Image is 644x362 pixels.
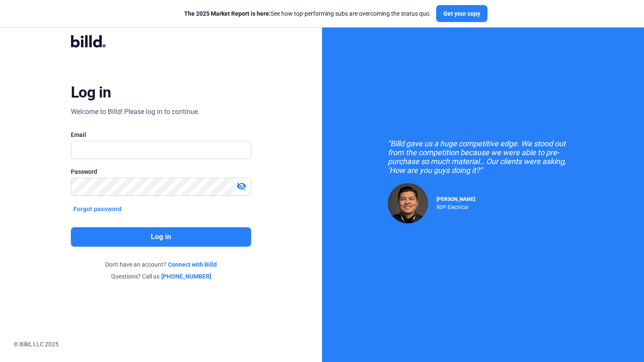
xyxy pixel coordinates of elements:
[388,139,579,175] div: "Billd gave us a huge competitive edge. We stood out from the competition because we were able to...
[168,260,217,269] a: Connect with Billd
[437,202,475,210] div: RDP Electrical
[71,83,111,102] div: Log in
[71,167,251,176] div: Password
[437,196,475,202] span: [PERSON_NAME]
[71,260,251,269] div: Don't have an account?
[71,131,251,139] div: Email
[184,9,431,18] div: See how top-performing subs are overcoming the status quo.
[71,227,251,247] button: Log in
[71,107,199,117] div: Welcome to Billd! Please log in to continue.
[236,181,246,191] mat-icon: visibility_off
[184,10,271,17] span: The 2025 Market Report is here:
[436,5,487,22] button: Get your copy
[71,272,251,281] div: Questions? Call us
[388,183,428,223] img: Raul Pacheco
[71,204,124,214] button: Forgot password
[161,272,211,281] a: [PHONE_NUMBER]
